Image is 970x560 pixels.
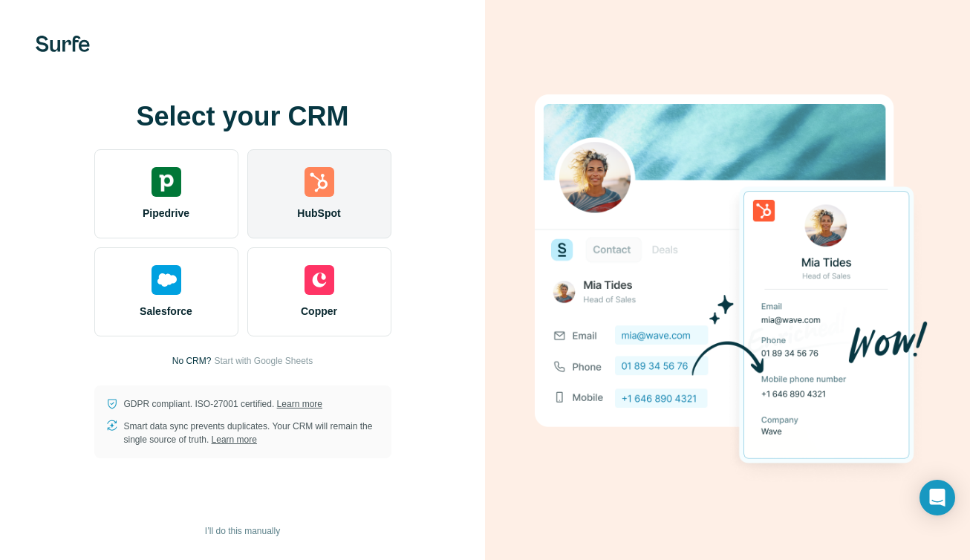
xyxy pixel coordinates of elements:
[305,167,334,197] img: hubspot's logo
[140,304,192,319] span: Salesforce
[195,520,290,542] button: I’ll do this manually
[143,206,189,221] span: Pipedrive
[301,304,337,319] span: Copper
[297,206,340,221] span: HubSpot
[124,420,380,446] p: Smart data sync prevents duplicates. Your CRM will remain the single source of truth.
[152,265,181,295] img: salesforce's logo
[152,167,181,197] img: pipedrive's logo
[94,102,391,131] h1: Select your CRM
[205,524,280,538] span: I’ll do this manually
[305,265,334,295] img: copper's logo
[212,434,257,445] a: Learn more
[36,36,90,52] img: Surfe's logo
[277,399,322,409] a: Learn more
[214,354,313,368] button: Start with Google Sheets
[919,480,955,515] div: Open Intercom Messenger
[124,397,322,411] p: GDPR compliant. ISO-27001 certified.
[172,354,212,368] p: No CRM?
[527,72,928,488] img: HUBSPOT image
